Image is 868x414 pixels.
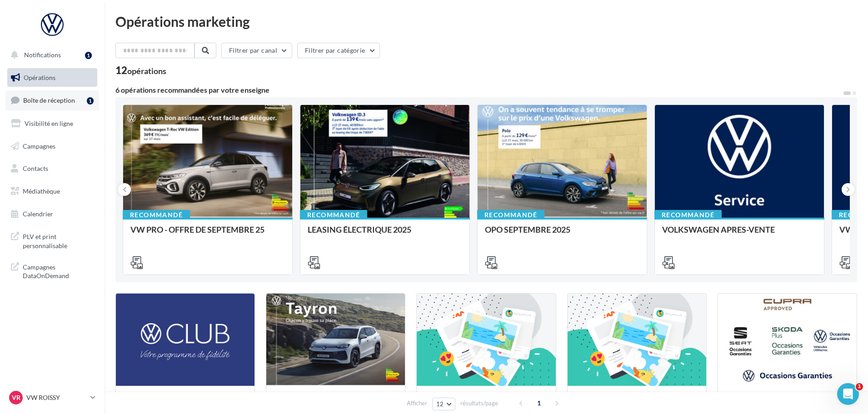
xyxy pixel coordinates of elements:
span: Afficher [407,399,427,408]
a: Calendrier [5,205,99,224]
span: Boîte de réception [23,96,75,104]
span: 12 [436,400,444,408]
div: 1 [85,52,92,59]
a: Opérations [5,68,99,87]
a: Médiathèque [5,182,99,201]
a: Contacts [5,159,99,178]
span: Campagnes DataOnDemand [23,261,94,280]
a: VR VW ROISSY [7,389,97,406]
a: Boîte de réception1 [5,90,99,110]
a: PLV et print personnalisable [5,227,99,254]
button: 12 [432,398,455,410]
div: Recommandé [300,210,367,220]
span: Calendrier [23,210,53,218]
div: VOLKSWAGEN APRES-VENTE [662,225,817,243]
span: Contacts [23,165,48,172]
div: opérations [127,67,166,75]
a: Campagnes [5,137,99,156]
a: Campagnes DataOnDemand [5,257,99,284]
span: Visibilité en ligne [25,120,73,127]
span: VR [12,393,20,402]
a: Visibilité en ligne [5,114,99,133]
span: 1 [532,396,546,410]
button: Filtrer par catégorie [297,43,380,58]
div: OPO SEPTEMBRE 2025 [485,225,639,243]
button: Filtrer par canal [221,43,292,58]
p: VW ROISSY [26,393,87,402]
span: 1 [856,383,863,390]
div: 1 [87,97,94,105]
span: PLV et print personnalisable [23,230,94,250]
div: 12 [115,65,166,75]
div: Recommandé [477,210,544,220]
div: Recommandé [654,210,722,220]
iframe: Intercom live chat [837,383,859,405]
span: Médiathèque [23,187,60,195]
span: Opérations [24,74,55,81]
div: Opérations marketing [115,15,857,28]
span: résultats/page [460,399,498,408]
div: Recommandé [123,210,190,220]
span: Campagnes [23,142,55,150]
span: Notifications [24,51,61,59]
div: LEASING ÉLECTRIQUE 2025 [308,225,462,243]
div: VW PRO - OFFRE DE SEPTEMBRE 25 [130,225,285,243]
div: 6 opérations recommandées par votre enseigne [115,86,843,94]
button: Notifications 1 [5,45,95,65]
